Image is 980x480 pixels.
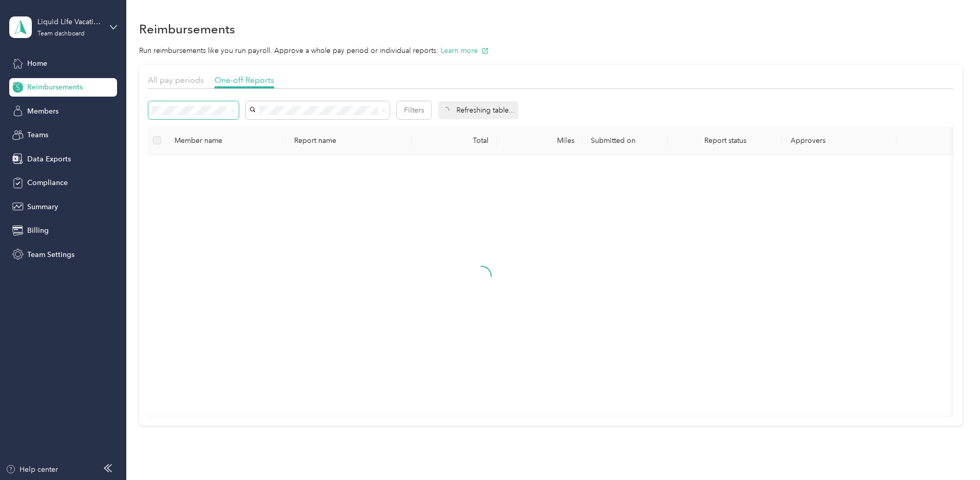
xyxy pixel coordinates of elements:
[27,58,47,69] span: Home
[438,101,518,119] div: Refreshing table...
[27,177,68,188] span: Compliance
[583,126,668,155] th: Submitted on
[139,45,963,56] p: Run reimbursements like you run payroll. Approve a whole pay period or individual reports.
[37,31,85,37] div: Team dashboard
[37,16,102,27] div: Liquid Life Vacation Rentals
[27,249,74,260] span: Team Settings
[148,75,204,85] span: All pay periods
[27,130,48,140] span: Teams
[27,225,49,236] span: Billing
[166,126,286,155] th: Member name
[782,126,896,155] th: Approvers
[420,136,489,145] div: Total
[6,464,58,475] button: Help center
[286,126,411,155] th: Report name
[440,45,489,56] button: Learn more
[923,422,980,480] iframe: Everlance-gr Chat Button Frame
[215,75,274,85] span: One-off Reports
[676,136,774,145] span: Report status
[175,136,278,145] div: Member name
[27,106,59,117] span: Members
[27,201,58,212] span: Summary
[505,136,574,145] div: Miles
[27,82,83,93] span: Reimbursements
[397,101,431,119] button: Filters
[27,154,71,164] span: Data Exports
[139,24,235,34] h1: Reimbursements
